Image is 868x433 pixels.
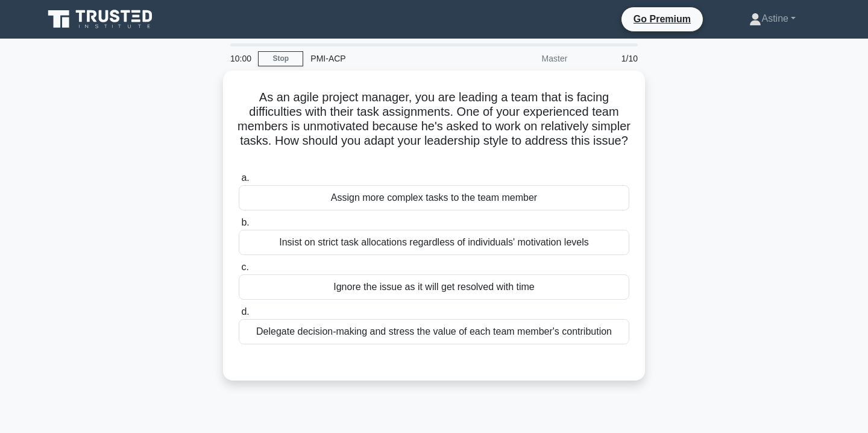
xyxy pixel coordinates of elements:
a: Go Premium [626,11,698,27]
div: Insist on strict task allocations regardless of individuals' motivation levels [239,230,629,255]
span: a. [241,172,249,183]
div: 1/10 [574,46,645,71]
h5: As an agile project manager, you are leading a team that is facing difficulties with their task a... [237,90,631,163]
a: Astine [720,7,825,31]
div: Master [469,46,574,71]
div: Assign more complex tasks to the team member [239,185,629,210]
span: d. [241,306,249,317]
a: Stop [258,51,303,66]
span: b. [241,217,249,227]
div: Ignore the issue as it will get resolved with time [239,274,629,300]
span: c. [241,262,248,272]
div: 10:00 [223,46,258,71]
div: PMI-ACP [303,46,469,71]
div: Delegate decision-making and stress the value of each team member's contribution [239,319,629,344]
